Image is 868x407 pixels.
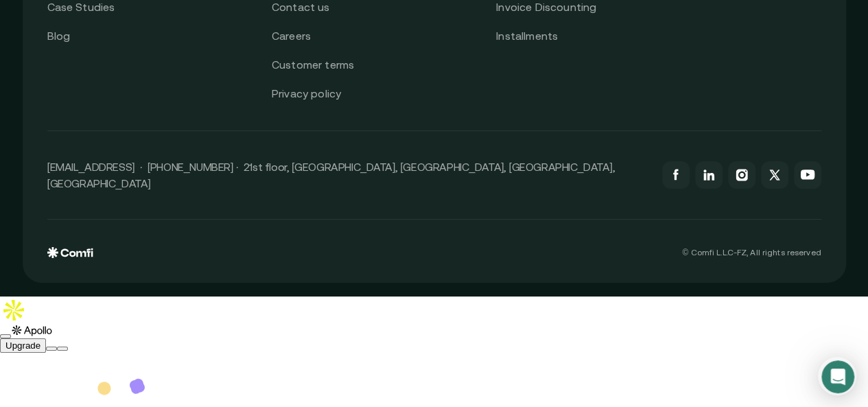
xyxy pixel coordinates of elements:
[14,23,225,37] div: The team typically replies in a few minutes.
[272,27,311,45] a: Careers
[496,27,558,45] a: Installments
[14,12,225,23] div: Need help?
[272,56,354,74] a: Customer terms
[821,360,854,393] iframe: Intercom live chat
[682,248,821,257] p: © Comfi L.L.C-FZ, All rights reserved
[47,159,648,191] p: [EMAIL_ADDRESS] · [PHONE_NUMBER] · 21st floor, [GEOGRAPHIC_DATA], [GEOGRAPHIC_DATA], [GEOGRAPHIC_...
[818,357,856,395] iframe: Intercom live chat discovery launcher
[47,247,93,258] img: comfi logo
[5,16,40,27] span: Upgrade
[272,85,341,103] a: Privacy policy
[47,27,71,45] a: Blog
